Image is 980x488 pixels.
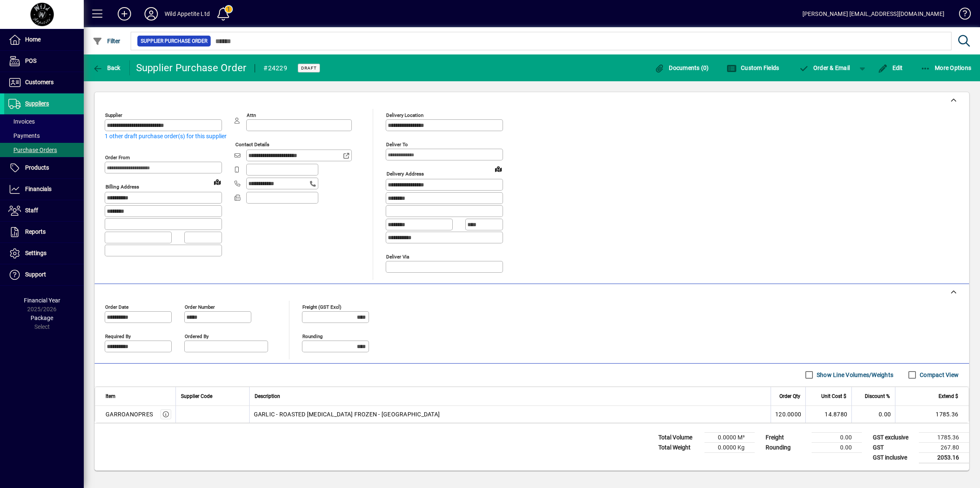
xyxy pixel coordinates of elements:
[25,100,49,107] span: Suppliers
[181,392,212,401] span: Supplier Code
[851,406,895,423] td: 0.00
[727,65,779,71] span: Custom Fields
[247,112,256,118] mat-label: Attn
[761,442,812,452] td: Rounding
[895,406,969,423] td: 1785.36
[105,333,131,339] mat-label: Required by
[105,155,130,160] mat-label: Order from
[141,37,207,45] span: Supplier Purchase Order
[8,147,57,153] span: Purchase Orders
[918,371,959,379] label: Compact View
[921,65,972,71] span: More Options
[4,143,84,157] a: Purchase Orders
[84,60,130,75] app-page-header-button: Back
[4,243,84,264] a: Settings
[4,51,84,72] a: POS
[8,118,35,125] span: Invoices
[4,129,84,143] a: Payments
[263,62,287,75] div: #24229
[4,200,84,221] a: Staff
[865,392,890,401] span: Discount %
[492,162,505,176] a: View on map
[869,452,919,463] td: GST inclusive
[812,442,862,452] td: 0.00
[25,228,46,235] span: Reports
[869,432,919,442] td: GST exclusive
[386,253,409,259] mat-label: Deliver via
[138,6,165,21] button: Profile
[93,38,121,44] span: Filter
[4,29,84,50] a: Home
[165,7,210,21] div: Wild Appetite Ltd
[25,271,46,278] span: Support
[4,179,84,200] a: Financials
[812,432,862,442] td: 0.00
[4,264,84,285] a: Support
[704,432,755,442] td: 0.0000 M³
[799,65,850,71] span: Order & Email
[386,142,408,147] mat-label: Deliver To
[4,114,84,129] a: Invoices
[779,392,800,401] span: Order Qty
[919,432,969,442] td: 1785.36
[794,60,854,75] button: Order & Email
[761,432,812,442] td: Freight
[771,406,805,423] td: 120.0000
[25,186,52,192] span: Financials
[8,132,40,139] span: Payments
[111,6,138,21] button: Add
[302,304,341,310] mat-label: Freight (GST excl)
[655,65,709,71] span: Documents (0)
[25,207,38,214] span: Staff
[939,392,958,401] span: Extend $
[25,57,36,64] span: POS
[821,392,846,401] span: Unit Cost $
[185,333,209,339] mat-label: Ordered by
[919,442,969,452] td: 267.80
[953,2,970,29] a: Knowledge Base
[802,7,944,21] div: [PERSON_NAME] [EMAIL_ADDRESS][DOMAIN_NAME]
[93,65,121,71] span: Back
[106,392,116,401] span: Item
[704,442,755,452] td: 0.0000 Kg
[211,175,224,188] a: View on map
[105,112,122,118] mat-label: Supplier
[25,36,41,43] span: Home
[815,371,893,379] label: Show Line Volumes/Weights
[25,164,49,171] span: Products
[254,410,440,418] span: GARLIC - ROASTED [MEDICAL_DATA] FROZEN - [GEOGRAPHIC_DATA]
[4,222,84,243] a: Reports
[876,60,905,75] button: Edit
[386,112,423,118] mat-label: Delivery Location
[90,34,123,49] button: Filter
[105,304,129,310] mat-label: Order date
[4,158,84,178] a: Products
[136,61,247,75] div: Supplier Purchase Order
[185,304,215,310] mat-label: Order number
[919,452,969,463] td: 2053.16
[878,65,903,71] span: Edit
[25,250,46,256] span: Settings
[31,315,53,321] span: Package
[302,333,322,339] mat-label: Rounding
[805,406,851,423] td: 14.8780
[654,432,704,442] td: Total Volume
[25,79,54,85] span: Customers
[725,60,781,75] button: Custom Fields
[106,410,153,418] div: GARROANOPRES
[90,60,123,75] button: Back
[301,65,317,71] span: Draft
[654,442,704,452] td: Total Weight
[652,60,711,75] button: Documents (0)
[24,297,60,304] span: Financial Year
[869,442,919,452] td: GST
[918,60,974,75] button: More Options
[4,72,84,93] a: Customers
[255,392,280,401] span: Description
